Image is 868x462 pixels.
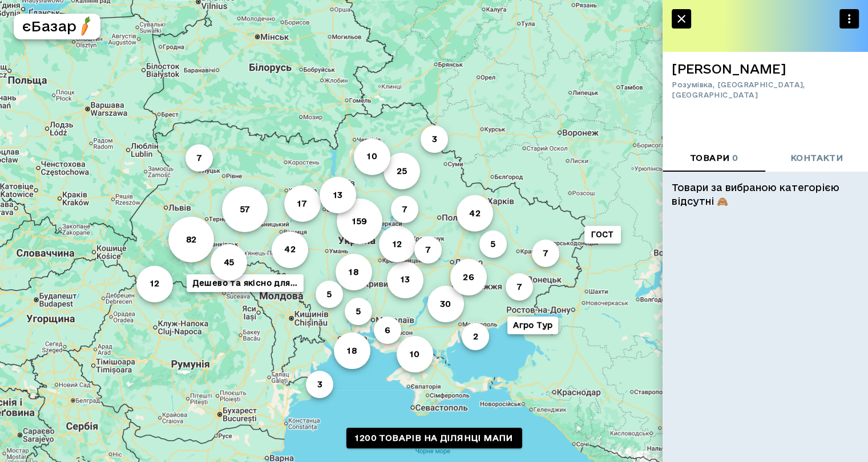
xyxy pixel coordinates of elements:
button: 57 [222,187,268,232]
button: 10 [354,139,390,175]
button: 7 [505,273,532,301]
button: 5 [345,298,372,325]
button: 13 [320,177,356,213]
button: 45 [211,244,247,281]
button: єБазарlogo [14,14,100,39]
button: 82 [168,217,214,262]
span: товари [690,151,738,165]
img: logo [75,16,95,36]
button: 5 [315,281,342,308]
button: 6 [374,317,401,344]
a: 1200 товарів на ділянці мапи [346,428,522,449]
button: 30 [427,286,463,322]
button: 3 [421,125,448,153]
button: 12 [379,226,415,262]
button: 7 [532,240,559,267]
button: 42 [457,195,493,232]
span: Розумівка, [GEOGRAPHIC_DATA], [GEOGRAPHIC_DATA] [672,79,859,100]
button: 5 [479,230,506,258]
button: ГОСТ [584,226,620,244]
button: 18 [333,333,370,369]
button: 10 [396,336,433,372]
button: 25 [383,153,420,189]
button: Агро Тур [507,317,558,334]
button: 42 [272,232,308,268]
button: 3 [306,371,333,398]
button: 26 [450,259,486,295]
button: 7 [391,196,418,223]
button: 2 [462,323,489,350]
p: Товари за вибраною категорією відсутні 🙈 [672,181,859,208]
button: 12 [136,266,173,302]
button: 13 [387,262,423,298]
h6: [PERSON_NAME] [672,61,859,77]
button: 159 [337,198,382,244]
button: 17 [284,185,320,222]
button: 7 [414,236,442,264]
h5: єБазар [22,17,76,35]
span: контакти [790,151,843,165]
button: 18 [335,254,372,290]
button: 7 [185,144,212,172]
span: 0 [732,153,738,163]
button: Дешево та якісно для... [186,274,303,292]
